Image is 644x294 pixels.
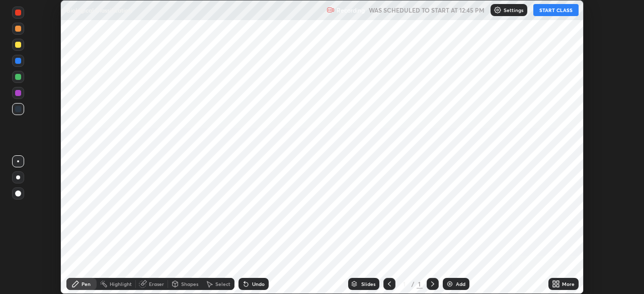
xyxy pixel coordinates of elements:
div: Shapes [181,281,198,286]
div: Pen [82,281,91,286]
img: add-slide-button [446,280,454,288]
p: Biological Classification [66,6,132,14]
div: 1 [417,279,423,288]
div: Undo [252,281,265,286]
div: More [562,281,575,286]
div: / [412,281,415,287]
p: Recording [337,7,365,14]
div: Select [215,281,230,286]
div: Highlight [110,281,132,286]
h5: WAS SCHEDULED TO START AT 12:45 PM [369,6,485,15]
div: Eraser [149,281,164,286]
div: 1 [399,281,410,287]
div: Slides [361,281,375,286]
div: Add [456,281,465,286]
p: Settings [504,8,523,13]
img: recording.375f2c34.svg [327,6,335,14]
img: class-settings-icons [494,6,502,14]
button: START CLASS [533,4,579,16]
